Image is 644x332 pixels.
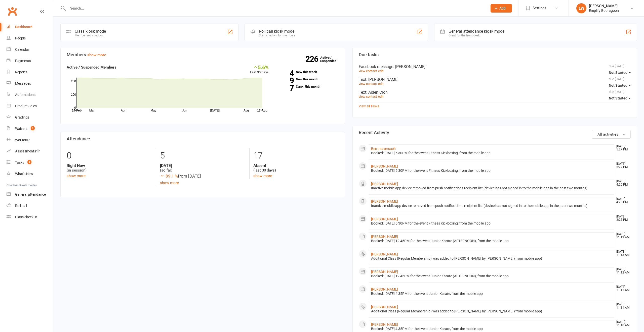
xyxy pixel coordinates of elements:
[592,130,631,139] button: All activities
[371,305,398,309] a: [PERSON_NAME]
[609,96,627,100] span: Not Started
[614,250,630,257] time: [DATE] 11:13 AM
[66,5,484,12] input: Search...
[160,181,179,185] a: show more
[359,52,631,57] h3: Due tasks
[371,221,612,226] div: Booked: [DATE] 5:30PM for the event Fitness Kickboxing, from the mobile app
[253,174,272,178] a: show more
[15,25,32,29] div: Dashboard
[67,148,152,163] div: 0
[305,55,320,63] strong: 226
[276,77,294,84] strong: 9
[15,204,27,208] div: Roll call
[609,71,627,75] span: Not Started
[6,5,19,18] a: Clubworx
[614,233,630,239] time: [DATE] 11:13 AM
[7,134,53,146] a: Workouts
[259,34,295,37] div: Staff check-in for members
[614,268,630,274] time: [DATE] 11:12 AM
[7,33,53,44] a: People
[276,70,339,74] a: 4New this week
[371,169,612,173] div: Booked: [DATE] 5:30PM for the event Fitness Kickboxing, from the mobile app
[276,85,339,88] a: 7Canx. this month
[67,65,116,70] strong: Active / Suspended Members
[371,252,398,256] a: [PERSON_NAME]
[533,3,546,14] span: Settings
[7,146,53,157] a: Assessments
[250,64,269,75] div: Last 30 Days
[614,285,630,292] time: [DATE] 11:11 AM
[614,145,630,151] time: [DATE] 5:27 PM
[371,322,398,326] a: [PERSON_NAME]
[7,78,53,89] a: Messages
[253,148,339,163] div: 17
[67,163,152,168] strong: Right Now
[15,81,31,85] div: Messages
[160,148,245,163] div: 5
[371,147,396,151] a: Bec Leaversuch
[597,132,618,137] span: All activities
[15,149,40,153] div: Assessments
[609,83,627,87] span: Not Started
[160,173,245,180] div: from [DATE]
[449,34,504,37] div: Great for the front desk
[614,215,630,222] time: [DATE] 3:25 PM
[371,239,612,243] div: Booked: [DATE] 12:45PM for the event Junior Karate (AFTERNOON), from the mobile app
[7,112,53,123] a: Gradings
[160,163,245,168] strong: [DATE]
[589,4,619,8] div: [PERSON_NAME]
[614,180,630,186] time: [DATE] 4:26 PM
[371,327,612,331] div: Booked: [DATE] 4:35PM for the event Junior Karate, from the mobile app
[75,34,106,37] div: Member self check-in
[359,130,631,135] h3: Recent Activity
[253,163,339,168] strong: Absent
[15,115,29,119] div: Gradings
[67,52,339,57] h3: Members
[15,172,33,176] div: What's New
[253,163,339,173] div: (last 30 days)
[371,287,398,291] a: [PERSON_NAME]
[15,47,29,51] div: Calendar
[359,95,377,98] a: view contact
[614,320,630,327] time: [DATE] 11:10 AM
[371,217,398,221] a: [PERSON_NAME]
[393,64,425,69] span: : [PERSON_NAME]
[371,270,398,274] a: [PERSON_NAME]
[614,162,630,169] time: [DATE] 5:27 PM
[359,90,631,95] div: Text
[15,59,31,63] div: Payments
[371,292,612,296] div: Booked: [DATE] 4:35PM for the event Junior Karate, from the mobile app
[609,81,631,90] button: Not Started
[15,104,37,108] div: Product Sales
[7,67,53,78] a: Reports
[7,100,53,112] a: Product Sales
[491,4,512,13] button: Add
[67,163,152,173] div: (in session)
[276,78,339,81] a: 9New this month
[371,199,398,203] a: [PERSON_NAME]
[7,211,53,223] a: Class kiosk mode
[7,21,53,33] a: Dashboard
[7,44,53,55] a: Calendar
[15,93,35,97] div: Automations
[359,82,377,86] a: view contact
[614,197,630,204] time: [DATE] 4:26 PM
[371,186,612,190] div: Inactive mobile app device removed from push notifications recipient list (device has not signed ...
[576,3,586,13] div: LW
[359,64,631,69] div: Facebook message
[371,164,398,168] a: [PERSON_NAME]
[15,138,30,142] div: Workouts
[371,151,612,155] div: Booked: [DATE] 5:30PM for the event Fitness Kickboxing, from the mobile app
[15,70,27,74] div: Reports
[87,53,106,57] a: show more
[27,160,31,164] span: 4
[75,29,106,34] div: Class kiosk mode
[371,235,398,239] a: [PERSON_NAME]
[31,126,35,130] span: 1
[371,182,398,186] a: [PERSON_NAME]
[7,123,53,134] a: Waivers 1
[359,104,379,108] a: View all Tasks
[15,160,24,164] div: Tasks
[366,90,388,95] span: : Aiden Cron
[320,52,342,66] a: 226Active / Suspended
